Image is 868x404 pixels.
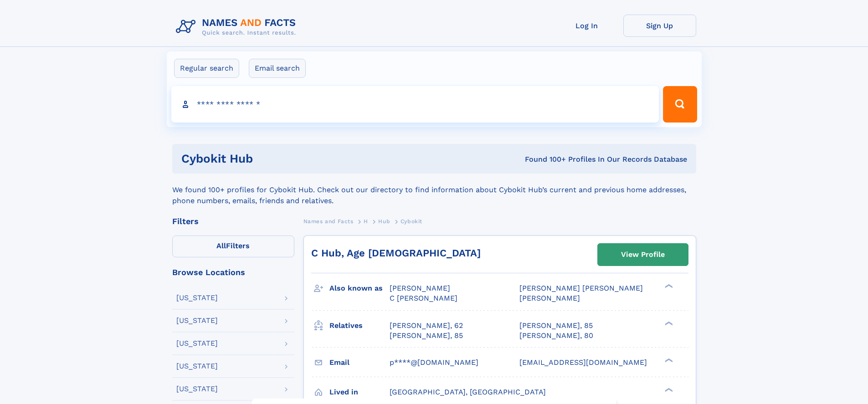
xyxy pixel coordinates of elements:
[303,215,354,227] a: Names and Facts
[389,154,687,164] div: Found 100+ Profiles In Our Records Database
[378,218,390,225] span: Hub
[172,174,696,206] div: We found 100+ profiles for Cybokit Hub. Check out our directory to find information about Cybokit...
[519,358,647,367] span: [EMAIL_ADDRESS][DOMAIN_NAME]
[329,318,390,333] h3: Relatives
[519,284,643,292] span: [PERSON_NAME] [PERSON_NAME]
[663,86,697,123] button: Search Button
[176,363,218,370] div: [US_STATE]
[329,281,390,296] h3: Also known as
[663,320,673,326] div: ❯
[249,59,306,78] label: Email search
[329,355,390,370] h3: Email
[364,218,368,225] span: H
[378,215,390,227] a: Hub
[172,15,303,39] img: Logo Names and Facts
[519,321,593,331] a: [PERSON_NAME], 85
[390,388,546,396] span: [GEOGRAPHIC_DATA], [GEOGRAPHIC_DATA]
[216,241,226,250] span: All
[176,340,218,347] div: [US_STATE]
[176,317,218,324] div: [US_STATE]
[172,235,294,257] label: Filters
[550,15,623,37] a: Log In
[663,283,673,289] div: ❯
[174,59,239,78] label: Regular search
[172,268,294,276] div: Browse Locations
[663,357,673,363] div: ❯
[390,294,457,302] span: C [PERSON_NAME]
[329,384,390,400] h3: Lived in
[364,215,368,227] a: H
[390,321,463,331] a: [PERSON_NAME], 62
[401,218,422,225] span: Cybokit
[621,244,665,265] div: View Profile
[172,217,294,225] div: Filters
[181,153,389,164] h1: cybokit hub
[390,284,450,292] span: [PERSON_NAME]
[390,331,463,341] a: [PERSON_NAME], 85
[663,387,673,393] div: ❯
[598,244,688,266] a: View Profile
[623,15,696,37] a: Sign Up
[311,247,481,259] a: C Hub, Age [DEMOGRAPHIC_DATA]
[519,294,580,302] span: [PERSON_NAME]
[519,331,593,341] a: [PERSON_NAME], 80
[176,294,218,302] div: [US_STATE]
[176,385,218,393] div: [US_STATE]
[171,86,659,123] input: search input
